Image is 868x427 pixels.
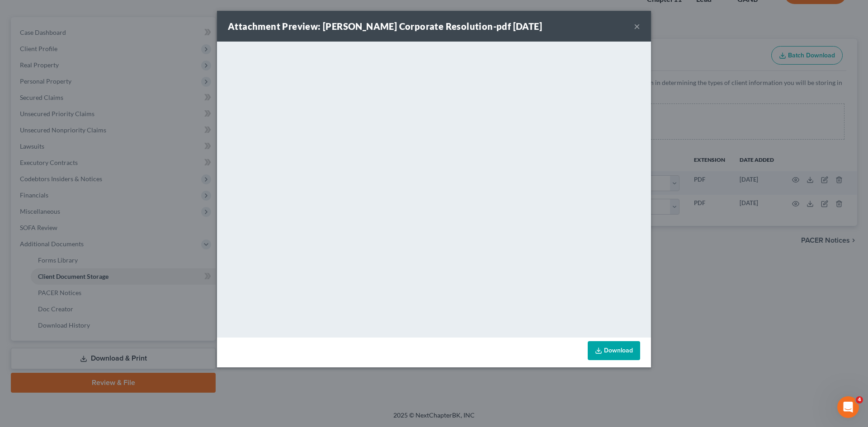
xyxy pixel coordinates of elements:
span: 4 [856,396,863,404]
a: Download [588,341,640,360]
button: × [634,21,640,32]
strong: Attachment Preview: [PERSON_NAME] Corporate Resolution-pdf [DATE] [228,21,542,32]
iframe: Intercom live chat [837,396,859,418]
iframe: <object ng-attr-data='[URL][DOMAIN_NAME]' type='application/pdf' width='100%' height='650px'></ob... [217,42,651,335]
